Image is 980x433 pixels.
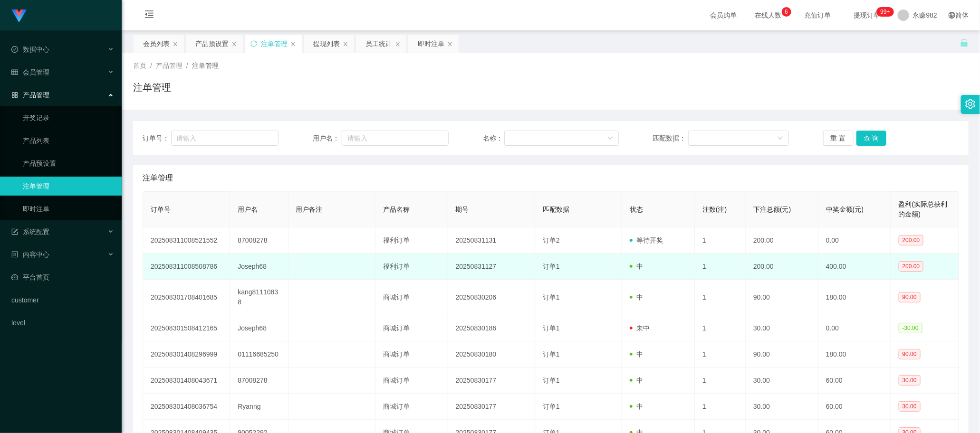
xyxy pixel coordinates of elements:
[375,227,448,254] td: 福利订单
[630,324,650,332] span: 未中
[818,394,891,420] td: 60.00
[695,367,746,394] td: 1
[11,291,114,310] a: customer
[133,62,146,69] span: 首页
[746,394,818,420] td: 30.00
[702,206,727,213] span: 注数(注)
[448,341,535,367] td: 20250830180
[695,394,746,420] td: 1
[230,394,288,420] td: Ryanng
[133,0,165,31] i: 图标: menu-fold
[782,7,791,17] sup: 6
[818,280,891,315] td: 180.00
[448,367,535,394] td: 20250830177
[313,133,342,143] span: 用户名：
[395,41,401,47] i: 图标: close
[375,341,448,367] td: 商城订单
[778,135,783,142] i: 图标: down
[899,323,922,333] span: -30.00
[899,292,921,302] span: 90.00
[230,367,288,394] td: 87008278
[375,367,448,394] td: 商城订单
[143,254,230,280] td: 202508311008508786
[23,199,114,218] a: 即时注单
[960,38,969,47] i: 图标: unlock
[23,177,114,196] a: 注单管理
[11,46,49,53] span: 数据中心
[818,315,891,341] td: 0.00
[543,206,569,213] span: 匹配数据
[630,403,643,410] span: 中
[11,46,18,53] i: 图标: check-circle-o
[746,367,818,394] td: 30.00
[365,35,392,53] div: 员工统计
[195,35,229,53] div: 产品预设置
[11,228,18,235] i: 图标: form
[143,280,230,315] td: 202508301708401685
[543,377,560,384] span: 订单1
[290,41,296,47] i: 图标: close
[818,227,891,254] td: 0.00
[11,68,49,76] span: 会员管理
[823,131,854,146] button: 重 置
[23,108,114,127] a: 开奖记录
[899,375,921,386] span: 30.00
[630,350,643,358] span: 中
[543,236,560,244] span: 订单2
[418,35,444,53] div: 即时注单
[785,7,788,17] p: 6
[230,254,288,280] td: Joseph68
[11,92,18,98] i: 图标: appstore-o
[23,154,114,173] a: 产品预设置
[143,227,230,254] td: 202508311008521552
[342,131,449,146] input: 请输入
[11,69,18,75] i: 图标: table
[543,324,560,332] span: 订单1
[11,9,27,23] img: logo.9652507e.png
[448,280,535,315] td: 20250830206
[231,41,237,47] i: 图标: close
[11,91,49,99] span: 产品管理
[151,206,171,213] span: 订单号
[818,254,891,280] td: 400.00
[543,403,560,410] span: 订单1
[11,251,49,258] span: 内容中心
[192,62,219,69] span: 注单管理
[543,350,560,358] span: 订单1
[143,394,230,420] td: 202508301408036754
[818,341,891,367] td: 180.00
[23,131,114,150] a: 产品列表
[800,12,836,19] span: 充值订单
[818,367,891,394] td: 60.00
[448,394,535,420] td: 20250830177
[543,263,560,270] span: 订单1
[296,206,323,213] span: 用户备注
[143,341,230,367] td: 202508301408296999
[543,293,560,301] span: 订单1
[11,268,114,287] a: 图标: dashboard平台首页
[746,227,818,254] td: 200.00
[695,280,746,315] td: 1
[653,133,688,143] span: 匹配数据：
[753,206,791,213] span: 下注总额(元)
[630,236,663,244] span: 等待开奖
[876,7,894,17] sup: 236
[899,261,924,272] span: 200.00
[186,62,188,69] span: /
[143,133,171,143] span: 订单号：
[695,227,746,254] td: 1
[11,251,18,258] i: 图标: profile
[695,315,746,341] td: 1
[630,377,643,384] span: 中
[448,315,535,341] td: 20250830186
[156,62,183,69] span: 产品管理
[899,200,948,218] span: 盈利(实际总获利的金额)
[173,41,178,47] i: 图标: close
[238,206,258,213] span: 用户名
[448,227,535,254] td: 20250831131
[375,280,448,315] td: 商城订单
[856,131,887,146] button: 查 询
[150,62,152,69] span: /
[143,172,173,184] span: 注单管理
[375,254,448,280] td: 福利订单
